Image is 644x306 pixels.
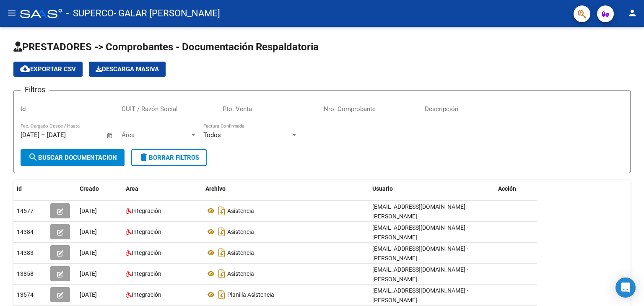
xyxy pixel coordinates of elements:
span: [EMAIL_ADDRESS][DOMAIN_NAME] - [PERSON_NAME] [372,287,468,303]
button: Open calendar [105,131,115,140]
span: - SUPERCO [66,4,114,23]
span: [DATE] [80,228,97,235]
mat-icon: search [28,152,38,162]
span: Descarga Masiva [96,65,159,73]
span: PRESTADORES -> Comprobantes - Documentación Respaldatoria [13,41,319,53]
h3: Filtros [21,84,49,96]
span: Creado [80,185,99,192]
datatable-header-cell: Area [122,180,202,198]
span: Asistencia [227,207,254,214]
span: Todos [203,131,221,139]
span: Acción [498,185,516,192]
input: Fecha fin [47,131,88,139]
span: [DATE] [80,249,97,256]
datatable-header-cell: Id [13,180,47,198]
span: Area [126,185,138,192]
span: Planilla Asistencia [227,291,274,298]
span: [EMAIL_ADDRESS][DOMAIN_NAME] - [PERSON_NAME] [372,224,468,241]
datatable-header-cell: Acción [495,180,537,198]
span: 14384 [17,228,34,235]
mat-icon: person [627,8,637,18]
span: – [41,131,45,139]
i: Descargar documento [216,225,227,239]
span: - GALAR [PERSON_NAME] [114,4,220,23]
div: Open Intercom Messenger [615,277,636,298]
span: Integración [132,270,161,277]
span: Integración [132,207,161,214]
mat-icon: menu [7,8,17,18]
span: Integración [132,249,161,256]
i: Descargar documento [216,288,227,301]
datatable-header-cell: Creado [76,180,122,198]
i: Descargar documento [216,267,227,280]
span: Asistencia [227,249,254,256]
span: Área [122,131,190,139]
span: Usuario [372,185,393,192]
span: 14577 [17,207,34,214]
button: Borrar Filtros [131,149,207,166]
button: Descarga Masiva [89,62,166,77]
button: Exportar CSV [13,62,83,77]
span: 14383 [17,249,34,256]
span: [EMAIL_ADDRESS][DOMAIN_NAME] - [PERSON_NAME] [372,245,468,262]
span: Borrar Filtros [139,154,199,161]
mat-icon: delete [139,152,149,162]
span: [EMAIL_ADDRESS][DOMAIN_NAME] - [PERSON_NAME] [372,203,468,220]
button: Buscar Documentacion [21,149,125,166]
span: Id [17,185,22,192]
span: Buscar Documentacion [28,154,117,161]
span: Exportar CSV [20,65,76,73]
span: [DATE] [80,291,97,298]
mat-icon: cloud_download [20,64,30,74]
span: Integración [132,291,161,298]
span: Integración [132,228,161,235]
i: Descargar documento [216,246,227,259]
span: [EMAIL_ADDRESS][DOMAIN_NAME] - [PERSON_NAME] [372,266,468,283]
span: Asistencia [227,228,254,235]
span: 13858 [17,270,34,277]
span: Archivo [205,185,226,192]
span: 13574 [17,291,34,298]
span: Asistencia [227,270,254,277]
span: [DATE] [80,270,97,277]
app-download-masive: Descarga masiva de comprobantes (adjuntos) [89,62,166,77]
datatable-header-cell: Archivo [202,180,369,198]
span: [DATE] [80,207,97,214]
input: Fecha inicio [21,131,39,139]
datatable-header-cell: Usuario [369,180,495,198]
i: Descargar documento [216,204,227,218]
